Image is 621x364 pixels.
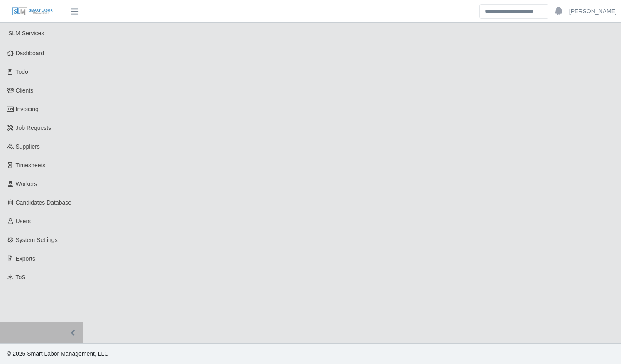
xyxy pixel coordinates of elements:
[16,199,72,206] span: Candidates Database
[16,162,46,169] span: Timesheets
[16,237,58,243] span: System Settings
[569,7,617,16] a: [PERSON_NAME]
[16,218,31,225] span: Users
[16,106,39,112] span: Invoicing
[16,181,37,187] span: Workers
[16,274,26,281] span: ToS
[16,255,35,262] span: Exports
[16,125,51,131] span: Job Requests
[16,143,40,150] span: Suppliers
[8,30,44,37] span: SLM Services
[12,7,53,16] img: SLM Logo
[16,87,34,94] span: Clients
[7,350,108,357] span: © 2025 Smart Labor Management, LLC
[16,68,28,75] span: Todo
[479,4,548,19] input: Search
[16,50,44,56] span: Dashboard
